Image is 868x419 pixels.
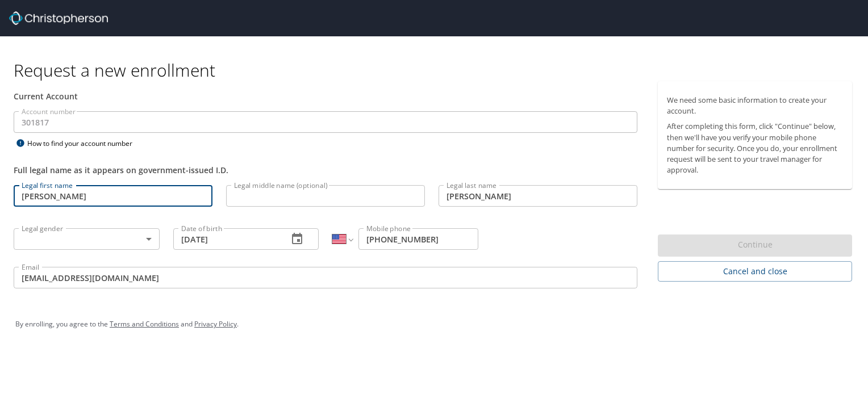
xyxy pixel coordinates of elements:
div: By enrolling, you agree to the and . [15,310,853,338]
img: cbt logo [9,11,108,25]
p: We need some basic information to create your account. [667,95,843,116]
a: Privacy Policy [194,319,237,329]
h1: Request a new enrollment [14,59,861,81]
div: Current Account [14,90,637,102]
div: Full legal name as it appears on government-issued I.D. [14,164,637,176]
a: Terms and Conditions [110,319,179,329]
div: How to find your account number [14,136,156,150]
input: MM/DD/YYYY [173,228,279,250]
div: ​ [14,228,160,250]
p: After completing this form, click "Continue" below, then we'll have you verify your mobile phone ... [667,121,843,175]
input: Enter phone number [358,228,478,250]
button: Cancel and close [658,261,852,282]
span: Cancel and close [667,265,843,279]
